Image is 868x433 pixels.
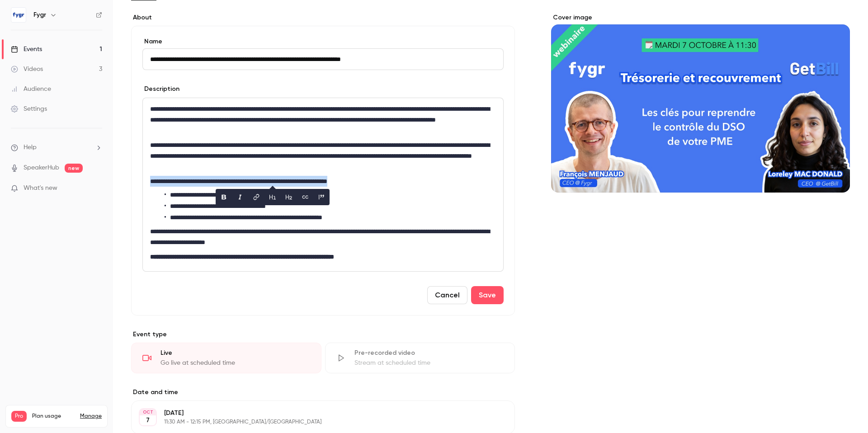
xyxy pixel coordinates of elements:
[325,343,515,373] div: Pre-recorded videoStream at scheduled time
[91,184,102,193] iframe: Noticeable Trigger
[233,190,247,204] button: italic
[142,37,504,46] label: Name
[354,358,504,367] div: Stream at scheduled time
[65,164,83,173] span: new
[131,343,321,373] div: LiveGo live at scheduled time
[471,286,504,304] button: Save
[131,388,515,397] label: Date and time
[164,409,467,418] p: [DATE]
[551,13,850,193] section: Cover image
[11,104,47,113] div: Settings
[160,348,310,358] div: Live
[11,65,43,74] div: Videos
[140,409,156,415] div: OCT
[32,413,75,420] span: Plan usage
[24,163,59,173] a: SpeakerHub
[131,13,515,22] label: About
[11,411,27,422] span: Pro
[217,190,231,204] button: bold
[33,10,46,19] h6: Fygr
[427,286,467,304] button: Cancel
[143,98,503,271] div: editor
[11,8,26,22] img: Fygr
[160,358,310,367] div: Go live at scheduled time
[164,419,467,426] p: 11:30 AM - 12:15 PM, [GEOGRAPHIC_DATA]/[GEOGRAPHIC_DATA]
[11,85,51,94] div: Audience
[142,98,504,272] section: description
[131,330,515,339] p: Event type
[11,143,102,152] li: help-dropdown-opener
[314,190,329,204] button: blockquote
[249,190,264,204] button: link
[80,413,102,420] a: Manage
[11,45,42,54] div: Events
[24,184,57,193] span: What's new
[142,85,179,94] label: Description
[354,348,504,358] div: Pre-recorded video
[146,416,150,425] p: 7
[24,143,37,152] span: Help
[551,13,850,22] label: Cover image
